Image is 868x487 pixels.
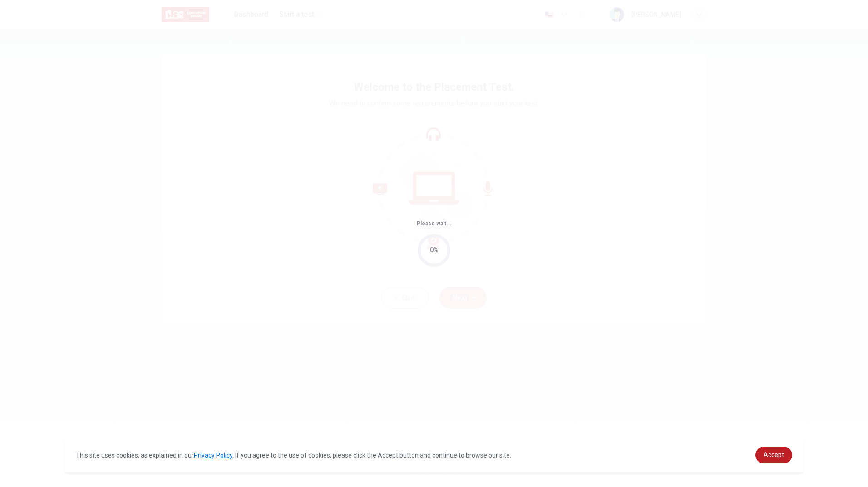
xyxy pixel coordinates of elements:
[76,452,511,459] span: This site uses cookies, as explained in our . If you agree to the use of cookies, please click th...
[194,452,232,459] a: Privacy Policy
[764,451,784,458] span: Accept
[417,220,452,227] span: Please wait...
[430,245,439,255] div: 0%
[65,438,803,472] div: cookieconsent
[755,447,792,463] a: dismiss cookie message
